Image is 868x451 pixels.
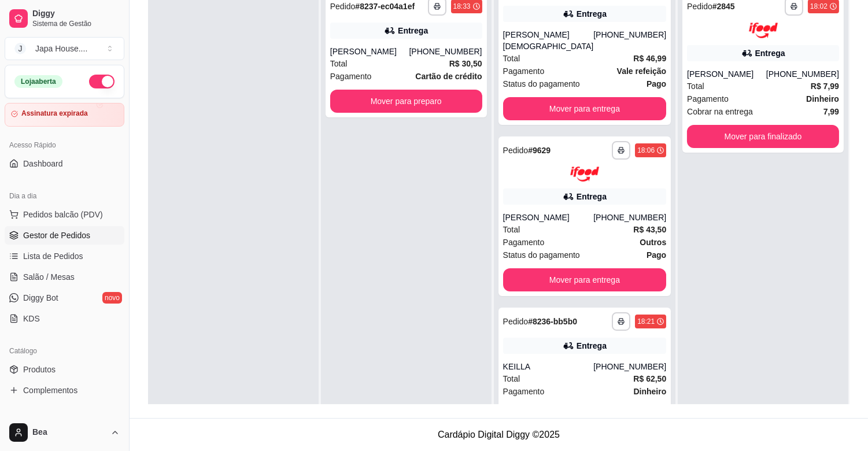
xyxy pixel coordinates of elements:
[330,2,356,11] span: Pedido
[503,317,529,326] span: Pedido
[633,225,666,234] strong: R$ 43,50
[577,191,607,202] div: Entrega
[355,2,415,11] strong: # 8237-ec04a1ef
[503,385,545,398] span: Pagamento
[5,247,124,265] a: Lista de Pedidos
[23,292,58,304] span: Diggy Bot
[14,43,26,54] span: J
[633,387,666,396] strong: Dinheiro
[593,361,666,372] div: [PHONE_NUMBER]
[503,268,667,291] button: Mover para entrega
[5,5,124,32] a: DiggySistema de Gestão
[687,68,766,80] div: [PERSON_NAME]
[449,59,482,68] strong: R$ 30,50
[398,25,428,36] div: Entrega
[415,72,482,81] strong: Cartão de crédito
[749,23,778,38] img: ifood
[21,109,88,118] article: Assinatura expirada
[633,374,666,383] strong: R$ 62,50
[14,75,62,88] div: Loja aberta
[687,93,729,105] span: Pagamento
[503,372,520,385] span: Total
[5,103,124,127] a: Assinatura expirada
[330,70,372,83] span: Pagamento
[570,167,599,182] img: ifood
[32,19,120,28] span: Sistema de Gestão
[503,249,580,261] span: Status do pagamento
[503,361,594,372] div: KEILLA
[577,340,607,352] div: Entrega
[637,317,655,326] div: 18:21
[5,226,124,245] a: Gestor de Pedidos
[330,57,348,70] span: Total
[640,238,666,247] strong: Outros
[528,146,551,155] strong: # 9629
[23,271,75,283] span: Salão / Mesas
[755,47,785,59] div: Entrega
[5,268,124,286] a: Salão / Mesas
[130,418,868,451] footer: Cardápio Digital Diggy © 2025
[528,317,577,326] strong: # 8236-bb5b0
[687,80,704,93] span: Total
[503,146,529,155] span: Pedido
[503,236,545,249] span: Pagamento
[633,54,666,63] strong: R$ 46,99
[23,158,63,169] span: Dashboard
[5,154,124,173] a: Dashboard
[503,65,545,77] span: Pagamento
[712,2,735,11] strong: # 2845
[23,209,103,220] span: Pedidos balcão (PDV)
[23,385,77,396] span: Complementos
[503,212,594,223] div: [PERSON_NAME]
[453,2,471,11] div: 18:33
[503,52,520,65] span: Total
[687,2,712,11] span: Pedido
[503,223,520,236] span: Total
[23,250,83,262] span: Lista de Pedidos
[5,205,124,224] button: Pedidos balcão (PDV)
[5,419,124,446] button: Bea
[5,37,124,60] button: Select a team
[5,360,124,379] a: Produtos
[503,29,594,52] div: [PERSON_NAME][DEMOGRAPHIC_DATA]
[687,125,839,148] button: Mover para finalizado
[330,90,482,113] button: Mover para preparo
[503,97,667,120] button: Mover para entrega
[330,46,409,57] div: [PERSON_NAME]
[806,94,839,103] strong: Dinheiro
[811,82,839,91] strong: R$ 7,99
[647,79,666,88] strong: Pago
[5,136,124,154] div: Acesso Rápido
[35,43,87,54] div: Japa House. ...
[647,250,666,260] strong: Pago
[32,427,106,438] span: Bea
[5,289,124,307] a: Diggy Botnovo
[5,342,124,360] div: Catálogo
[89,75,114,88] button: Alterar Status
[577,8,607,20] div: Entrega
[5,187,124,205] div: Dia a dia
[5,381,124,400] a: Complementos
[593,212,666,223] div: [PHONE_NUMBER]
[23,313,40,324] span: KDS
[32,9,120,19] span: Diggy
[23,230,90,241] span: Gestor de Pedidos
[617,66,667,76] strong: Vale refeição
[823,107,839,116] strong: 7,99
[637,146,655,155] div: 18:06
[593,29,666,52] div: [PHONE_NUMBER]
[23,364,56,375] span: Produtos
[687,105,753,118] span: Cobrar na entrega
[766,68,839,80] div: [PHONE_NUMBER]
[409,46,482,57] div: [PHONE_NUMBER]
[5,309,124,328] a: KDS
[810,2,828,11] div: 18:02
[503,77,580,90] span: Status do pagamento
